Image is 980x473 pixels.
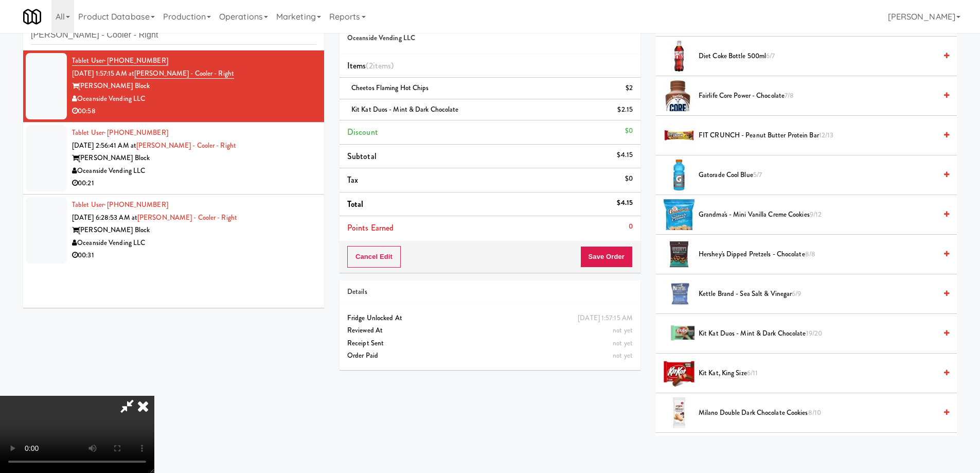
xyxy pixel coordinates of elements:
div: $2 [626,82,633,95]
span: (2 ) [366,60,394,72]
div: [PERSON_NAME] Block [72,152,316,165]
div: Reviewed At [347,324,633,337]
span: [DATE] 2:56:41 AM at [72,141,136,150]
img: Micromart [23,8,41,26]
li: Tablet User· [PHONE_NUMBER][DATE] 2:56:41 AM at[PERSON_NAME] - Cooler - Right[PERSON_NAME] BlockO... [23,122,324,195]
span: · [PHONE_NUMBER] [104,128,168,137]
div: Grandma's - Mini Vanilla Creme Cookies9/12 [694,208,949,221]
span: Cheetos Flaming Hot Chips [351,83,429,93]
div: 0 [629,220,633,233]
a: Tablet User· [PHONE_NUMBER] [72,56,168,66]
span: Kettle Brand - Sea Salt & Vinegar [699,288,936,301]
div: Hershey's Dipped Pretzels - Chocolate8/8 [694,248,949,261]
div: Fridge Unlocked At [347,312,633,325]
div: Oceanside Vending LLC [72,165,316,178]
span: Discount [347,126,378,138]
a: Tablet User· [PHONE_NUMBER] [72,200,168,209]
span: Subtotal [347,150,377,162]
div: 00:31 [72,249,316,262]
span: Diet Coke Bottle 500ml [699,50,936,63]
div: Milano Double Dark Chocolate Cookies8/10 [694,407,949,419]
input: Search vision orders [31,26,316,45]
span: Gatorade Cool Blue [699,169,936,182]
span: not yet [613,338,633,348]
div: Order Paid [347,349,633,362]
div: $4.15 [617,197,633,209]
span: Tax [347,174,358,186]
span: 19/20 [806,328,823,338]
span: 8/10 [808,408,821,417]
button: Cancel Edit [347,246,401,268]
span: Total [347,198,364,210]
span: Points Earned [347,222,394,234]
div: Receipt Sent [347,337,633,350]
a: [PERSON_NAME] - Cooler - Right [136,141,236,150]
span: 7/8 [785,91,794,100]
span: · [PHONE_NUMBER] [104,200,168,209]
div: Kit Kat, King Size6/11 [694,367,949,380]
li: Tablet User· [PHONE_NUMBER][DATE] 6:28:53 AM at[PERSON_NAME] - Cooler - Right[PERSON_NAME] BlockO... [23,195,324,266]
h5: Oceanside Vending LLC [347,34,633,42]
span: not yet [613,325,633,335]
span: [DATE] 6:28:53 AM at [72,213,137,222]
ng-pluralize: items [373,60,391,72]
span: 6/7 [766,51,775,61]
span: 6/11 [747,368,758,378]
div: Fairlife Core Power - Chocolate7/8 [694,90,949,102]
li: Tablet User· [PHONE_NUMBER][DATE] 1:57:15 AM at[PERSON_NAME] - Cooler - Right[PERSON_NAME] BlockO... [23,50,324,122]
div: Kit Kat Duos - Mint & Dark Chocolate19/20 [694,327,949,340]
span: not yet [613,351,633,360]
div: Gatorade Cool Blue5/7 [694,169,949,182]
span: Kit Kat Duos - Mint & Dark Chocolate [351,104,459,114]
div: [PERSON_NAME] Block [72,80,316,93]
span: 8/8 [805,249,815,259]
span: [DATE] 1:57:15 AM at [72,68,134,78]
div: Kettle Brand - Sea Salt & Vinegar6/9 [694,288,949,301]
span: FIT CRUNCH - Peanut Butter Protein Bar [699,129,936,142]
span: · [PHONE_NUMBER] [104,56,168,65]
a: [PERSON_NAME] - Cooler - Right [137,213,237,222]
div: $4.15 [617,149,633,162]
div: Diet Coke Bottle 500ml6/7 [694,50,949,63]
span: Grandma's - Mini Vanilla Creme Cookies [699,208,936,221]
div: [DATE] 1:57:15 AM [578,312,633,325]
div: $0 [625,172,633,185]
span: Fairlife Core Power - Chocolate [699,90,936,102]
span: Kit Kat, King Size [699,367,936,380]
span: 12/13 [819,130,834,140]
span: 6/9 [792,289,801,299]
span: Kit Kat Duos - Mint & Dark Chocolate [699,327,936,340]
div: FIT CRUNCH - Peanut Butter Protein Bar12/13 [694,129,949,142]
a: Tablet User· [PHONE_NUMBER] [72,128,168,137]
span: 5/7 [753,170,762,180]
span: Items [347,60,394,72]
div: 00:58 [72,105,316,118]
span: 9/12 [810,209,822,219]
span: Hershey's Dipped Pretzels - Chocolate [699,248,936,261]
div: Oceanside Vending LLC [72,237,316,250]
a: [PERSON_NAME] - Cooler - Right [134,68,234,79]
span: Milano Double Dark Chocolate Cookies [699,407,936,419]
div: Details [347,286,633,299]
div: 00:21 [72,177,316,190]
button: Save Order [580,246,633,268]
div: [PERSON_NAME] Block [72,224,316,237]
div: $0 [625,125,633,137]
div: $2.15 [617,103,633,116]
div: Oceanside Vending LLC [72,93,316,106]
